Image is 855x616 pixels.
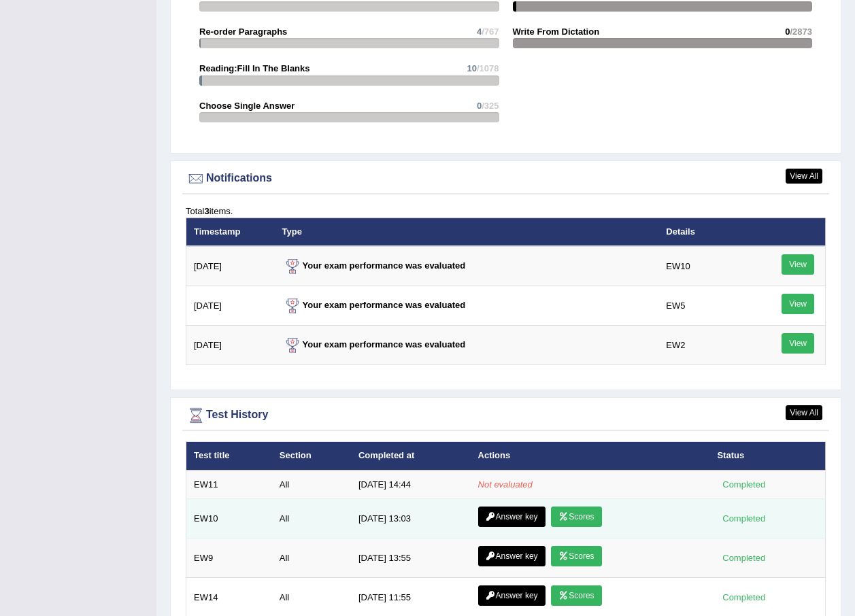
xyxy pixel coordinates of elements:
a: Scores [551,546,601,566]
td: [DATE] [186,246,275,286]
td: EW5 [658,286,743,326]
strong: Your exam performance was evaluated [282,300,466,310]
span: 0 [785,27,790,37]
b: 3 [204,206,209,216]
a: View All [786,169,822,184]
strong: Choose Single Answer [199,101,295,111]
td: All [272,538,351,578]
span: 0 [477,101,482,111]
td: [DATE] [186,286,275,326]
td: EW11 [186,470,272,499]
td: [DATE] 13:55 [351,538,471,578]
div: Completed [717,551,770,565]
span: /1078 [477,63,499,73]
td: [DATE] 14:44 [351,470,471,499]
strong: Reading:Fill In The Blanks [199,63,310,73]
td: All [272,499,351,538]
span: 4 [477,27,482,37]
td: EW2 [658,326,743,365]
strong: Re-order Paragraphs [199,27,287,37]
td: EW10 [658,246,743,286]
strong: Write From Dictation [513,27,600,37]
th: Type [275,218,659,246]
div: Completed [717,590,770,604]
strong: Your exam performance was evaluated [282,339,466,349]
a: View [782,254,814,275]
div: Completed [717,477,770,492]
th: Actions [471,442,710,470]
div: Total items. [186,205,826,218]
a: Scores [551,507,601,527]
div: Completed [717,511,770,526]
th: Details [658,218,743,246]
span: /325 [482,101,499,111]
a: Answer key [478,507,546,527]
span: /767 [482,27,499,37]
span: 10 [467,63,476,73]
td: EW9 [186,538,272,578]
div: Test History [186,405,826,426]
td: All [272,470,351,499]
div: Notifications [186,169,826,189]
th: Status [709,442,825,470]
td: [DATE] [186,326,275,365]
th: Completed at [351,442,471,470]
strong: Your exam performance was evaluated [282,260,466,271]
th: Test title [186,442,272,470]
a: View [782,294,814,314]
td: [DATE] 13:03 [351,499,471,538]
a: View All [786,405,822,420]
th: Section [272,442,351,470]
a: Answer key [478,585,546,606]
th: Timestamp [186,218,275,246]
td: EW10 [186,499,272,538]
span: /2873 [790,27,812,37]
em: Not evaluated [478,479,533,490]
a: View [782,333,814,354]
a: Answer key [478,546,546,566]
a: Scores [551,585,601,606]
